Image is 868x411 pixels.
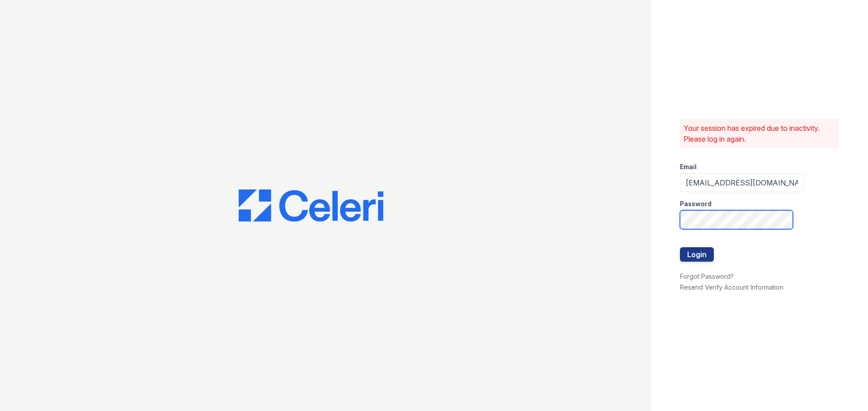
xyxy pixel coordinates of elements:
label: Email [680,162,697,171]
img: CE_Logo_Blue-a8612792a0a2168367f1c8372b55b34899dd931a85d93a1a3d3e32e68fde9ad4.png [239,189,383,222]
button: Login [680,247,714,262]
label: Password [680,199,712,208]
a: Forgot Password? [680,272,734,280]
a: Resend Verify Account Information [680,283,783,291]
p: Your session has expired due to inactivity. Please log in again. [684,123,835,144]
